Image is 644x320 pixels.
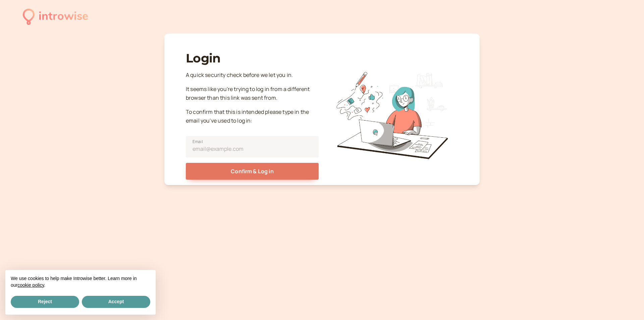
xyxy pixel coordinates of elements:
button: Reject [11,296,79,308]
span: Email [193,138,203,145]
a: introwise [23,7,88,26]
a: cookie policy [17,282,44,288]
button: Confirm & Log in [186,163,319,180]
h1: Login [186,51,319,65]
input: Email [186,136,319,157]
p: A quick security check before we let you in. [186,71,319,80]
div: introwise [39,7,88,26]
div: We use cookies to help make Introwise better. Learn more in our . [5,270,156,294]
p: To confirm that this is intended please type in the email you've used to log in: [186,108,319,125]
p: It seems like you're trying to log in from a different browser than this link was sent from. [186,85,319,102]
button: Accept [82,296,150,308]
